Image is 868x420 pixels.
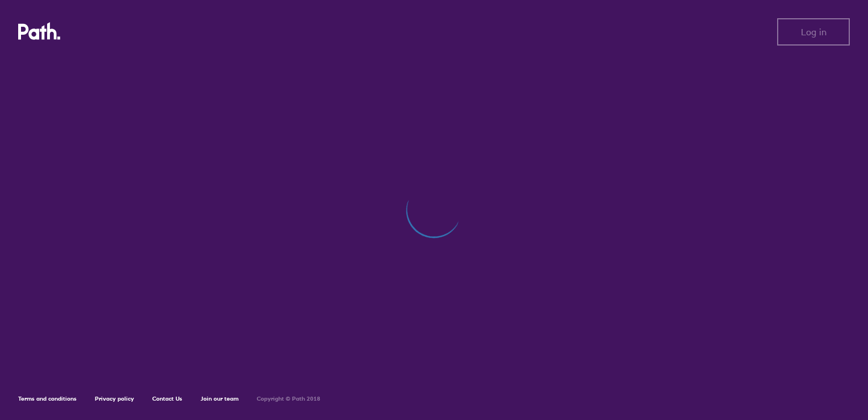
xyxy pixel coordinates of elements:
h6: Copyright © Path 2018 [257,396,320,402]
button: Log in [777,18,850,46]
a: Contact Us [152,395,182,402]
a: Privacy policy [95,395,134,402]
a: Join our team [201,395,239,402]
a: Terms and conditions [18,395,77,402]
span: Log in [801,27,827,37]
